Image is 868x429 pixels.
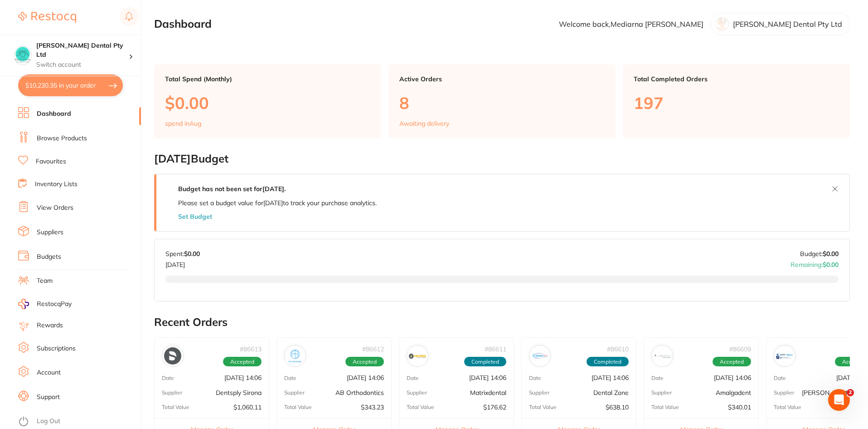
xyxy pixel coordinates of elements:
[529,390,549,396] p: Supplier
[592,374,629,381] p: [DATE] 14:06
[178,185,286,193] strong: Budget has not been set for [DATE] .
[729,345,751,353] p: # 86609
[37,300,72,309] span: RestocqPay
[18,7,76,28] a: Restocq Logo
[593,389,629,396] p: Dental Zone
[18,12,76,23] img: Restocq Logo
[14,46,31,64] img: Biltoft Dental Pty Ltd
[399,75,605,83] p: Active Orders
[37,203,73,212] a: View Orders
[284,375,296,381] p: Date
[728,404,751,411] p: $340.01
[828,389,850,411] iframe: Intercom live chat
[154,153,850,165] h2: [DATE] Budget
[407,404,434,410] p: Total Value
[409,347,426,365] img: Matrixdental
[345,357,384,367] span: Accepted
[559,20,703,28] p: Welcome back, Mediarna [PERSON_NAME]
[178,213,212,220] button: Set Budget
[284,404,312,410] p: Total Value
[37,368,61,377] a: Account
[464,357,506,367] span: Completed
[36,41,129,59] h4: Biltoft Dental Pty Ltd
[587,357,629,367] span: Completed
[823,261,839,269] strong: $0.00
[654,347,671,365] img: Amalgadent
[37,109,71,118] a: Dashboard
[776,347,793,365] img: Erskine Dental
[165,257,200,268] p: [DATE]
[37,321,63,330] a: Rewards
[607,345,629,353] p: # 86610
[388,64,616,138] a: Active Orders8Awaiting delivery
[407,375,419,381] p: Date
[774,404,801,410] p: Total Value
[347,374,384,381] p: [DATE] 14:06
[165,75,370,83] p: Total Spend (Monthly)
[399,94,605,112] p: 8
[37,417,60,426] a: Log Out
[162,375,174,381] p: Date
[233,404,262,411] p: $1,060.11
[165,94,370,112] p: $0.00
[154,18,212,30] h2: Dashboard
[37,134,87,143] a: Browse Products
[469,374,506,381] p: [DATE] 14:06
[716,389,751,396] p: Amalgadent
[36,60,129,69] p: Switch account
[529,404,557,410] p: Total Value
[286,347,304,365] img: AB Orthodontics
[37,252,61,261] a: Budgets
[240,345,262,353] p: # 86613
[37,276,53,286] a: Team
[18,299,72,309] a: RestocqPay
[774,375,786,381] p: Date
[18,414,138,429] button: Log Out
[713,357,751,367] span: Accepted
[165,250,200,257] p: Spent:
[399,120,449,127] p: Awaiting delivery
[823,250,839,258] strong: $0.00
[362,345,384,353] p: # 86612
[178,199,377,207] p: Please set a budget value for [DATE] to track your purchase analytics.
[335,389,384,396] p: AB Orthodontics
[623,64,850,138] a: Total Completed Orders197
[223,357,262,367] span: Accepted
[651,404,679,410] p: Total Value
[35,180,78,189] a: Inventory Lists
[164,347,181,365] img: Dentsply Sirona
[162,404,189,410] p: Total Value
[36,157,66,166] a: Favourites
[154,316,850,329] h2: Recent Orders
[651,390,672,396] p: Supplier
[733,20,842,28] p: [PERSON_NAME] Dental Pty Ltd
[37,393,60,402] a: Support
[485,345,506,353] p: # 86611
[37,344,76,353] a: Subscriptions
[634,94,839,112] p: 197
[847,389,854,396] span: 2
[184,250,200,258] strong: $0.00
[634,75,839,83] p: Total Completed Orders
[790,257,839,268] p: Remaining:
[800,250,839,257] p: Budget:
[470,389,506,396] p: Matrixdental
[651,375,664,381] p: Date
[531,347,548,365] img: Dental Zone
[37,228,63,237] a: Suppliers
[224,374,262,381] p: [DATE] 14:06
[361,404,384,411] p: $343.23
[714,374,751,381] p: [DATE] 14:06
[18,299,29,309] img: RestocqPay
[606,404,629,411] p: $638.10
[774,390,794,396] p: Supplier
[529,375,541,381] p: Date
[284,390,305,396] p: Supplier
[407,390,427,396] p: Supplier
[162,390,182,396] p: Supplier
[165,120,201,127] p: spend in Aug
[216,389,262,396] p: Dentsply Sirona
[154,64,381,138] a: Total Spend (Monthly)$0.00spend inAug
[483,404,506,411] p: $176.62
[18,74,123,96] button: $10,230.35 in your order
